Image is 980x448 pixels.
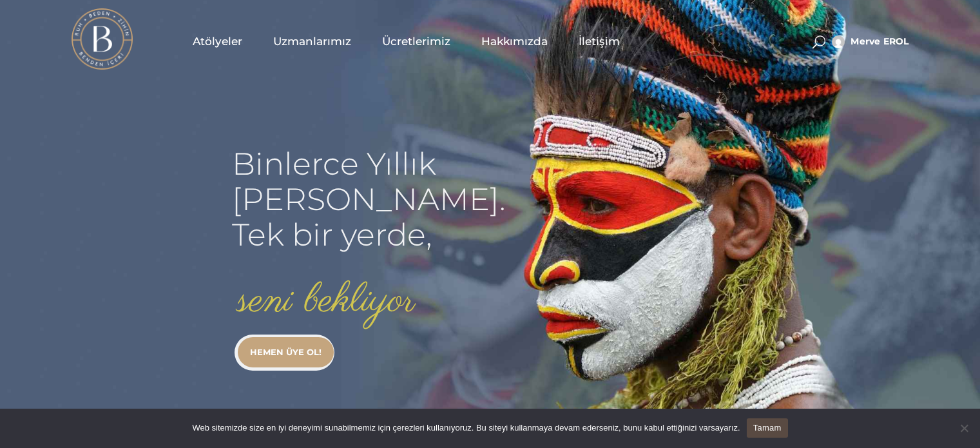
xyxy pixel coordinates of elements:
[367,9,466,73] a: Ücretlerimiz
[193,34,242,49] span: Atölyeler
[258,9,367,73] a: Uzmanlarımız
[273,34,351,49] span: Uzmanlarımız
[563,9,635,73] a: İletişim
[192,422,740,434] span: Web sitemizde size en iyi deneyimi sunabilmemiz için çerezleri kullanıyoruz. Bu siteyi kullanmaya...
[177,9,258,73] a: Atölyeler
[238,337,334,367] a: HEMEN ÜYE OL!
[232,146,506,253] rs-layer: Binlerce Yıllık [PERSON_NAME]. Tek bir yerde,
[850,35,908,47] span: Merve EROL
[238,278,416,324] rs-layer: seni bekliyor
[72,8,133,70] img: light logo
[579,34,620,49] span: İletişim
[466,9,563,73] a: Hakkımızda
[382,34,450,49] span: Ücretlerimiz
[481,34,548,49] span: Hakkımızda
[747,418,788,438] a: Tamam
[957,422,970,434] span: Hayır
